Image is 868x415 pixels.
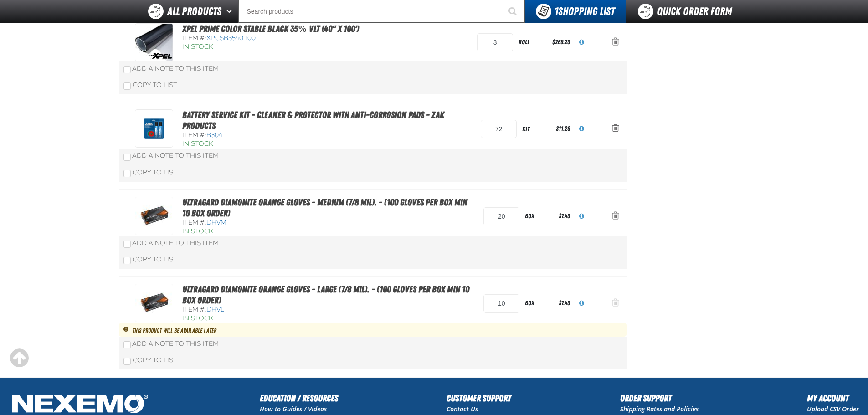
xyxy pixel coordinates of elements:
[132,239,219,247] span: Add a Note to This Item
[123,358,131,365] input: Copy To List
[182,109,444,131] a: Battery Service Kit - Cleaner & Protector with Anti-Corrosion Pads - ZAK Products
[481,120,517,138] input: Product Quantity
[519,293,557,313] div: box
[206,306,224,313] span: DHVL
[132,340,219,348] span: Add a Note to This Item
[555,5,558,18] strong: 1
[123,154,131,161] input: Add a Note to This Item
[182,306,475,314] div: Item #:
[572,293,591,313] button: View All Prices for DHVL
[182,197,467,219] a: Ultragard Diamonite Orange Gloves - Medium (7/8 mil). - (100 gloves per box MIN 10 box order)
[9,348,29,368] div: Scroll to the top
[483,207,519,225] input: Product Quantity
[605,32,627,52] button: Action Remove XPEL PRIME Color Stable Black 35% VLT (40&quot; x 100&#039;) from Shopping List
[555,5,615,18] span: Shopping List
[605,206,627,226] button: Action Remove Ultragard Diamonite Orange Gloves - Medium (7/8 mil). - (100 gloves per box MIN 10 ...
[123,256,177,263] label: Copy To List
[123,341,131,348] input: Add a Note to This Item
[123,356,177,364] label: Copy To List
[182,284,469,306] a: Ultragard Diamonite Orange Gloves - Large (7/8 mil). - (100 gloves per box MIN 10 box order)
[513,32,550,52] div: roll
[123,241,131,248] input: Add a Note to This Item
[132,152,219,159] span: Add a Note to This Item
[552,38,570,46] span: $269.23
[260,391,338,405] h2: Education / Resources
[206,131,222,139] span: B304
[807,405,859,413] a: Upload CSV Order
[807,391,859,405] h2: My Account
[572,206,591,226] button: View All Prices for DHVM
[447,405,478,413] a: Contact Us
[182,43,359,51] div: In Stock
[123,257,131,264] input: Copy To List
[559,299,570,307] span: $7.43
[182,131,472,140] div: Item #:
[260,405,327,413] a: How to Guides / Videos
[620,405,699,413] a: Shipping Rates and Policies
[123,66,131,73] input: Add a Note to This Item
[206,219,226,226] span: DHVM
[477,33,513,51] input: Product Quantity
[605,119,627,139] button: Action Remove Battery Service Kit - Cleaner &amp; Protector with Anti-Corrosion Pads - ZAK Produc...
[182,140,472,149] div: In Stock
[123,82,131,90] input: Copy To List
[123,170,131,177] input: Copy To List
[167,3,221,20] span: All Products
[572,119,591,139] button: View All Prices for B304
[559,212,570,220] span: $7.43
[132,65,219,72] span: Add a Note to This Item
[519,206,557,226] div: box
[206,34,256,42] span: XPCSB3540-100
[182,314,475,323] div: In Stock
[182,227,475,236] div: In Stock
[182,23,359,34] a: XPEL PRIME Color Stable Black 35% VLT (40" x 100')
[123,169,177,176] label: Copy To List
[123,81,177,89] label: Copy To List
[182,219,475,227] div: Item #:
[182,34,359,43] div: Item #:
[572,32,591,52] button: View All Prices for XPCSB3540-100
[620,391,699,405] h2: Order Support
[132,327,216,333] span: This product will be available later
[517,119,554,139] div: kit
[556,125,570,132] span: $11.28
[483,294,519,313] input: Product Quantity
[605,293,627,313] button: Action Remove Ultragard Diamonite Orange Gloves - Large (7/8 mil). - (100 gloves per box MIN 10 b...
[447,391,511,405] h2: Customer Support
